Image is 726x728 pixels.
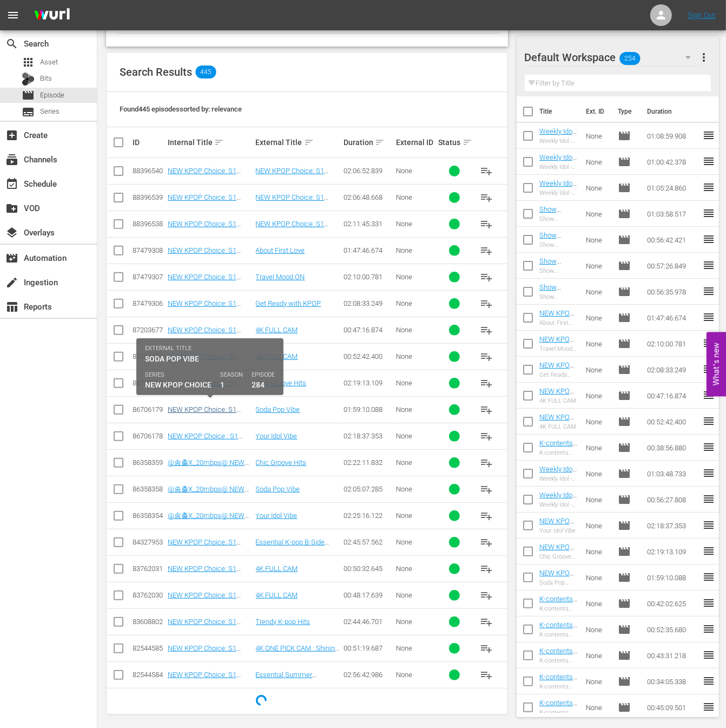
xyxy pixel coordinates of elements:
[256,458,307,467] a: Chic Groove Hits
[539,267,578,274] div: Show Champion | 563th
[256,136,341,149] div: External Title
[40,73,52,84] span: Bits
[256,671,317,687] a: Essential Summer Soundtrack
[539,335,577,408] a: NEW KPOP Choice: S1 E289 - Travel Mood ON - NEW [DOMAIN_NAME] - SSTV - 202508
[474,503,500,529] button: playlist_add
[703,285,716,298] span: reorder
[344,565,393,573] div: 00:50:32.645
[397,538,435,546] div: None
[133,299,164,307] div: 87479306
[5,178,18,191] span: Schedule
[480,642,493,655] span: playlist_add
[474,370,500,396] button: playlist_add
[344,136,393,149] div: Duration
[643,149,703,175] td: 01:00:42.378
[168,511,249,553] a: @송출X_20mbps@ NEW KPOP Choice : S1 E283 - Your Idol Vibe - NEW [DOMAIN_NAME] - SSTV - 202507
[133,193,164,201] div: 88396539
[133,432,164,440] div: 86706178
[703,596,716,609] span: reorder
[256,538,329,554] a: Essential K-pop B-Side Tracks
[5,37,18,50] span: Search
[397,379,435,387] div: None
[168,136,253,149] div: Internal Title
[22,89,35,102] span: Episode
[256,511,298,520] a: Your Idol Vibe
[397,432,435,440] div: None
[539,423,578,430] div: 4K FULL CAM
[474,423,500,449] button: playlist_add
[618,389,631,402] span: Episode
[582,227,613,253] td: None
[256,405,300,414] a: Soda Pop Vibe
[5,276,18,289] span: Ingestion
[397,246,435,254] div: None
[256,273,305,281] a: Travel Mood ON
[539,501,578,508] div: Weekly Idol - izna: E697
[539,543,576,616] a: NEW KPOP Choice : S1 E285 - Chic Groove Hits - NEW [DOMAIN_NAME] - SSTV - 202507
[133,618,164,626] div: 83608802
[344,167,393,175] div: 02:06:52.839
[120,105,242,113] span: Found 445 episodes sorted by: relevance
[133,326,164,334] div: 87203677
[643,487,703,513] td: 00:56:27.808
[40,57,58,68] span: Asset
[133,458,164,467] div: 86358359
[256,644,340,660] a: 4K ONE PICK CAM : Shining Stages
[480,668,493,681] span: playlist_add
[397,220,435,228] div: None
[539,293,578,300] div: Show Champion | 562th
[397,273,435,281] div: None
[168,538,246,579] a: NEW KPOP Choice: S1 E282 - Essential K-pop B-Side Tracks - NEW [DOMAIN_NAME] - SSTV - 202506
[539,439,577,512] a: K-contents Voyage: Stray Kids Special - NEW [DOMAIN_NAME] - SSTV - 202507
[474,344,500,370] button: playlist_add
[703,311,716,324] span: reorder
[168,167,242,191] a: NEW KPOP Choice: S1 E291 - Amusement Park Vibes
[539,205,577,262] a: Show Champion | 565th - NEW [DOMAIN_NAME] - SSTV - 202508
[344,273,393,281] div: 02:10:00.781
[5,153,18,166] span: Channels
[133,167,164,175] div: 88396540
[582,149,613,175] td: None
[643,642,703,668] td: 00:43:31.218
[474,397,500,423] button: playlist_add
[703,519,716,532] span: reorder
[344,405,393,414] div: 01:59:10.088
[168,618,247,650] a: NEW KPOP Choice: S1 E279 - Trendy K-pop Hits - NEW [DOMAIN_NAME] - SSTV - 202506
[397,326,435,334] div: None
[703,389,716,402] span: reorder
[397,352,435,360] div: None
[703,570,716,583] span: reorder
[474,529,500,555] button: playlist_add
[133,220,164,228] div: 88396538
[474,291,500,317] button: playlist_add
[439,136,471,149] div: Status
[397,591,435,599] div: None
[474,450,500,476] button: playlist_add
[539,553,578,560] div: Chic Groove Hits
[474,158,500,184] button: playlist_add
[256,246,305,254] a: About First Love
[168,671,246,711] a: NEW KPOP Choice: S1 E277 - Essential Summer Soundtrack - NEW [DOMAIN_NAME] - SSTV - 202505
[168,485,249,527] a: @송출X_20mbps@ NEW KPOP Choice: S1 E284 - Soda Pop Vibe - NEW [DOMAIN_NAME] - SSTV - 202507
[474,476,500,502] button: playlist_add
[539,449,578,456] div: K-contents Voyage: Stray Kids Special
[582,461,613,487] td: None
[525,42,701,73] div: Default Workspace
[256,193,329,218] a: NEW KPOP Choice: S1 E293 - Planet to Planet Tunes
[582,642,613,668] td: None
[344,432,393,440] div: 02:18:37.353
[582,123,613,149] td: None
[168,299,246,340] a: NEW KPOP Choice: S1 E288 - Get Ready with KPOP - NEW [DOMAIN_NAME] - SSTV - 202508
[256,220,329,244] a: NEW KPOP Choice: S1 E292 - Once Upon a Fantasy
[582,383,613,409] td: None
[582,565,613,591] td: None
[582,539,613,565] td: None
[703,337,716,350] span: reorder
[539,319,578,326] div: About First Love
[168,352,246,385] a: NEW KPOP Choice: S1 E286 - FULL CAM - NEW [DOMAIN_NAME] - SSTV - 202507
[344,246,393,254] div: 01:47:46.674
[641,96,706,127] th: Duration
[703,155,716,168] span: reorder
[618,415,631,428] span: Episode
[344,458,393,467] div: 02:22:11.832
